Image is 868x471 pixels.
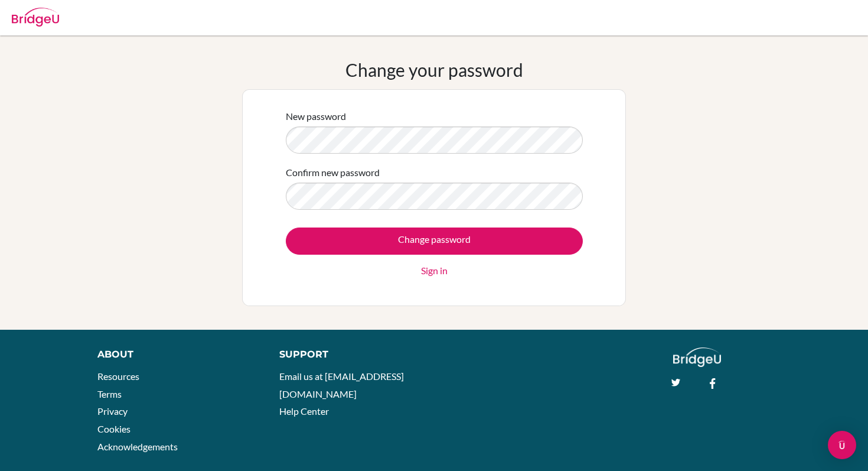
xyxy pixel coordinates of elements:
img: logo_white@2x-f4f0deed5e89b7ecb1c2cc34c3e3d731f90f0f143d5ea2071677605dd97b5244.png [673,347,721,367]
a: Terms [97,388,122,399]
a: Help Center [279,405,329,417]
label: Confirm new password [286,165,380,180]
a: Sign in [421,264,448,278]
a: Acknowledgements [97,441,178,452]
div: Open Intercom Messenger [828,431,856,459]
label: New password [286,109,346,124]
a: Privacy [97,405,128,417]
a: Resources [97,371,139,382]
a: Cookies [97,423,130,434]
div: About [97,347,253,362]
a: Email us at [EMAIL_ADDRESS][DOMAIN_NAME] [279,371,404,399]
h1: Change your password [345,59,523,80]
div: Support [279,347,422,362]
img: Bridge-U [12,8,59,27]
input: Change password [286,228,583,255]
